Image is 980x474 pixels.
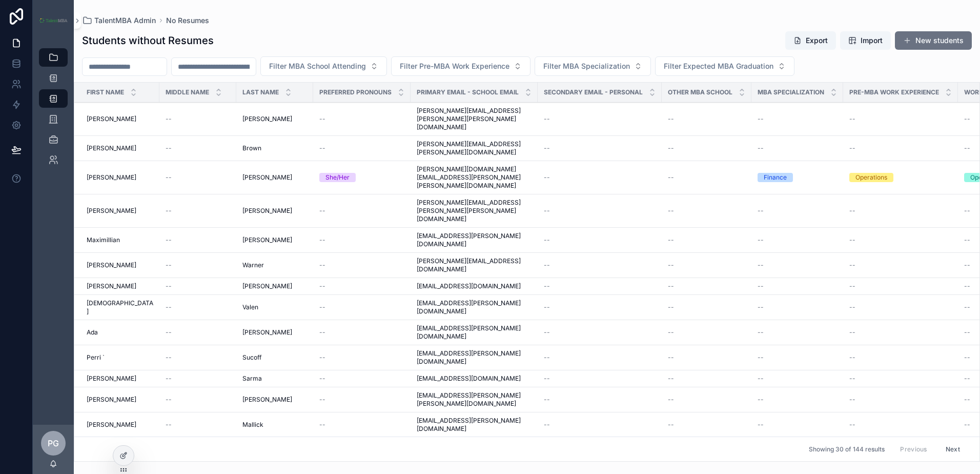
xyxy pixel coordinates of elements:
[242,282,292,290] span: [PERSON_NAME]
[417,349,532,366] a: [EMAIL_ADDRESS][PERSON_NAME][DOMAIN_NAME]
[242,374,307,383] a: Sarma
[544,282,550,290] span: --
[417,257,532,273] span: [PERSON_NAME][EMAIL_ADDRESS][DOMAIN_NAME]
[166,261,172,269] span: --
[668,303,745,311] a: --
[758,328,764,337] span: --
[87,328,153,337] a: Ada
[87,173,153,182] a: [PERSON_NAME]
[544,173,550,182] span: --
[242,328,307,337] a: [PERSON_NAME]
[87,396,136,404] span: [PERSON_NAME]
[87,261,136,269] span: [PERSON_NAME]
[849,115,855,123] span: --
[758,236,764,244] span: --
[668,207,674,215] span: --
[544,144,550,152] span: --
[849,236,952,244] a: --
[166,207,230,215] a: --
[94,15,156,26] span: TalentMBA Admin
[849,282,952,290] a: --
[758,396,764,404] span: --
[319,173,404,182] a: She/Her
[319,261,404,269] a: --
[809,445,885,453] span: Showing 30 of 144 results
[319,236,325,244] span: --
[242,396,307,404] a: [PERSON_NAME]
[242,144,307,152] a: Brown
[668,303,674,311] span: --
[242,261,264,269] span: Warner
[544,115,550,123] span: --
[668,328,674,337] span: --
[758,173,837,182] a: Finance
[242,421,307,429] a: Mallick
[758,396,837,404] a: --
[242,236,307,244] a: [PERSON_NAME]
[758,261,837,269] a: --
[319,374,325,383] span: --
[166,282,172,290] span: --
[544,374,550,383] span: --
[417,324,532,341] span: [EMAIL_ADDRESS][PERSON_NAME][DOMAIN_NAME]
[166,144,172,152] span: --
[849,236,855,244] span: --
[668,421,745,429] a: --
[417,232,532,248] span: [EMAIL_ADDRESS][PERSON_NAME][DOMAIN_NAME]
[544,353,656,362] a: --
[938,441,967,457] button: Next
[849,374,855,383] span: --
[544,88,643,96] span: Secondary Email - Personal
[242,374,262,383] span: Sarma
[242,396,292,404] span: [PERSON_NAME]
[87,328,98,337] span: Ada
[849,115,952,123] a: --
[964,261,970,269] span: --
[166,396,172,404] span: --
[166,353,230,362] a: --
[544,328,550,337] span: --
[758,282,764,290] span: --
[668,144,745,152] a: --
[319,421,325,429] span: --
[417,107,532,131] a: [PERSON_NAME][EMAIL_ADDRESS][PERSON_NAME][PERSON_NAME][DOMAIN_NAME]
[758,144,837,152] a: --
[964,303,970,311] span: --
[166,421,230,429] a: --
[543,61,630,71] span: Filter MBA Specialization
[417,374,532,383] a: [EMAIL_ADDRESS][DOMAIN_NAME]
[242,236,292,244] span: [PERSON_NAME]
[668,236,745,244] a: --
[242,115,307,123] a: [PERSON_NAME]
[964,353,970,362] span: --
[964,282,970,290] span: --
[166,115,230,123] a: --
[87,374,136,383] span: [PERSON_NAME]
[87,353,105,362] span: Perri `
[849,353,952,362] a: --
[166,173,172,182] span: --
[849,421,952,429] a: --
[166,173,230,182] a: --
[417,88,519,96] span: Primary Email - School Email
[895,31,972,50] button: New students
[544,353,550,362] span: --
[668,353,745,362] a: --
[758,207,764,215] span: --
[166,303,230,311] a: --
[242,173,307,182] a: [PERSON_NAME]
[319,328,404,337] a: --
[319,261,325,269] span: --
[544,374,656,383] a: --
[668,236,674,244] span: --
[417,391,532,408] a: [EMAIL_ADDRESS][PERSON_NAME][PERSON_NAME][DOMAIN_NAME]
[87,299,153,315] a: [DEMOGRAPHIC_DATA]
[319,282,404,290] a: --
[758,303,764,311] span: --
[758,328,837,337] a: --
[87,144,153,152] a: [PERSON_NAME]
